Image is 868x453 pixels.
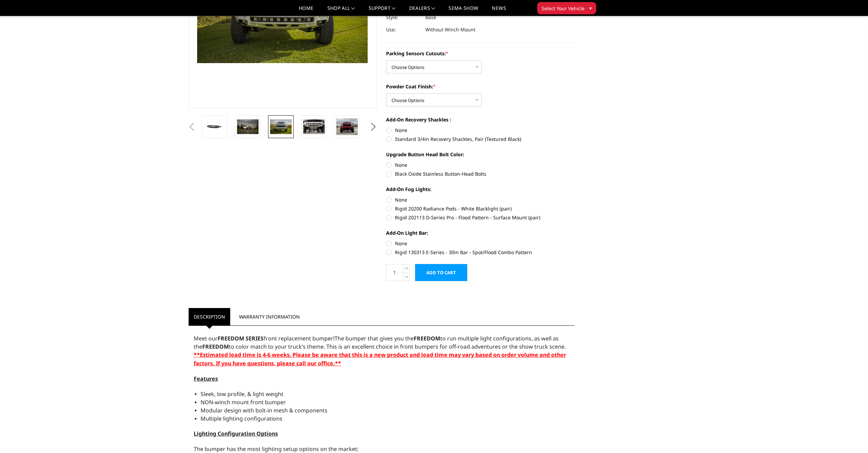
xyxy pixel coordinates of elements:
[386,240,574,247] label: None
[336,118,358,135] img: 2022-2025 Chevrolet Silverado 1500 - Freedom Series - Base Front Bumper (non-winch)
[327,6,355,16] a: shop all
[386,83,574,90] label: Powder Coat Finish:
[386,196,574,203] label: None
[409,6,435,16] a: Dealers
[194,335,335,342] span: Meet our front replacement bumper!
[270,119,292,134] img: 2022-2025 Chevrolet Silverado 1500 - Freedom Series - Base Front Bumper (non-winch)
[187,122,197,132] button: Previous
[194,351,566,367] strong: **Estimated lead time is 4-6 weeks. Please be aware that this is a new product and lead time may ...
[386,205,574,212] label: Rigid 20200 Radiance Pods - White Blacklight (pair)
[537,2,596,14] button: Select Your Vehicle
[369,6,396,16] a: Support
[194,375,218,382] span: Features
[589,4,592,12] span: ▾
[386,24,420,36] dt: Use:
[202,343,229,350] strong: FREEDOM
[415,264,467,281] input: Add to Cart
[414,335,440,342] strong: FREEDOM
[386,249,574,256] label: Rigid 130313 E-Series - 30in Bar - Spot/Flood Combo Pattern
[425,24,475,36] dd: Without Winch Mount
[386,50,574,57] label: Parking Sensors Cutouts:
[386,214,574,221] label: Rigid 202113 D-Series Pro - Flood Pattern - Surface Mount (pair)
[542,5,585,12] span: Select Your Vehicle
[201,398,286,406] span: NON-winch mount front bumper
[201,407,327,414] span: Modular design with bolt-in mesh & components
[237,119,259,134] img: 2022-2025 Chevrolet Silverado 1500 - Freedom Series - Base Front Bumper (non-winch)
[218,335,264,342] strong: FREEDOM SERIES
[386,151,574,158] label: Upgrade Button Head Bolt Color:
[201,415,282,422] span: Multiple lighting configurations
[299,6,313,16] a: Home
[448,6,478,16] a: SEMA Show
[386,186,574,193] label: Add-On Fog Lights:
[386,229,574,236] label: Add-On Light Bar:
[386,135,574,143] label: Standard 3/4in Recovery Shackles, Pair (Textured Black)
[386,11,420,24] dt: Style:
[201,390,283,398] span: Sleek, low profile, & light weight
[834,420,868,453] iframe: Chat Widget
[194,335,566,350] span: The bumper that gives you the to run multiple light configurations, as well as the to color match...
[189,308,230,325] a: Description
[194,445,358,453] span: The bumper has the most lighting setup options on the market:
[234,308,305,325] a: Warranty Information
[386,116,574,123] label: Add-On Recovery Shackles :
[303,119,325,134] img: 2022-2025 Chevrolet Silverado 1500 - Freedom Series - Base Front Bumper (non-winch)
[194,430,278,437] span: Lighting Configuration Options
[492,6,506,16] a: News
[386,127,574,134] label: None
[386,170,574,177] label: Black Oxide Stainless Button-Head Bolts
[386,161,574,169] label: None
[425,11,436,24] dd: Base
[368,122,378,132] button: Next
